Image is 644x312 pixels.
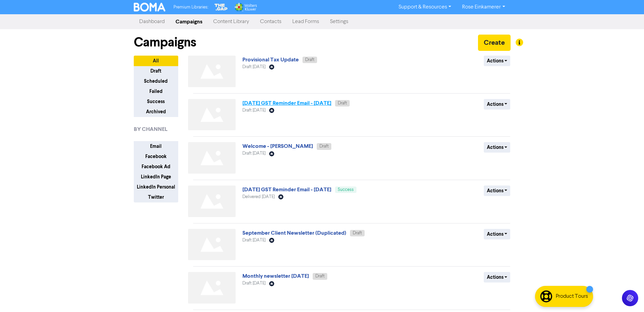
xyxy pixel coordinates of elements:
[484,142,511,153] button: Actions
[134,125,167,133] span: BY CHANNEL
[134,35,196,50] h1: Campaigns
[255,15,287,28] a: Contacts
[134,172,178,182] button: LinkedIn Page
[325,15,354,28] a: Settings
[242,281,265,286] span: Draft [DATE]
[134,66,178,76] button: Draft
[242,230,346,236] a: September Client Newsletter (Duplicated)
[242,100,331,106] a: [DATE] GST Reminder Email - [DATE]
[234,3,257,12] img: Wolters Kluwer
[315,274,325,278] span: Draft
[393,2,457,13] a: Support & Resources
[173,5,208,9] span: Premium Libraries:
[188,186,236,217] img: Not found
[242,273,309,279] a: Monthly newsletter [DATE]
[242,151,265,156] span: Draft [DATE]
[170,15,208,28] a: Campaigns
[134,141,178,152] button: Email
[134,56,178,66] button: All
[134,106,178,117] button: Archived
[188,99,236,131] img: Not found
[338,101,347,105] span: Draft
[305,58,314,62] span: Draft
[188,229,236,260] img: Not found
[242,108,265,113] span: Draft [DATE]
[242,56,299,63] a: Provisional Tax Update
[134,76,178,86] button: Scheduled
[484,56,511,66] button: Actions
[610,279,644,312] iframe: Chat Widget
[134,151,178,162] button: Facebook
[134,182,178,192] button: LinkedIn Personal
[484,99,511,110] button: Actions
[242,65,265,69] span: Draft [DATE]
[134,86,178,97] button: Failed
[242,238,265,242] span: Draft [DATE]
[242,195,275,199] span: Delivered [DATE]
[287,15,325,28] a: Lead Forms
[134,15,170,28] a: Dashboard
[484,186,511,196] button: Actions
[134,161,178,172] button: Facebook Ad
[188,56,236,87] img: Not found
[134,192,178,202] button: Twitter
[242,143,313,150] a: Welcome - [PERSON_NAME]
[188,272,236,304] img: Not found
[338,188,354,192] span: Success
[242,186,331,193] a: [DATE] GST Reminder Email - [DATE]
[208,15,255,28] a: Content Library
[484,272,511,282] button: Actions
[319,144,329,149] span: Draft
[484,229,511,239] button: Actions
[188,142,236,174] img: Not found
[214,3,228,12] img: The Gap
[478,35,511,51] button: Create
[134,3,166,12] img: BOMA Logo
[353,231,362,235] span: Draft
[457,2,510,13] a: Rose Einkamerer
[134,96,178,107] button: Success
